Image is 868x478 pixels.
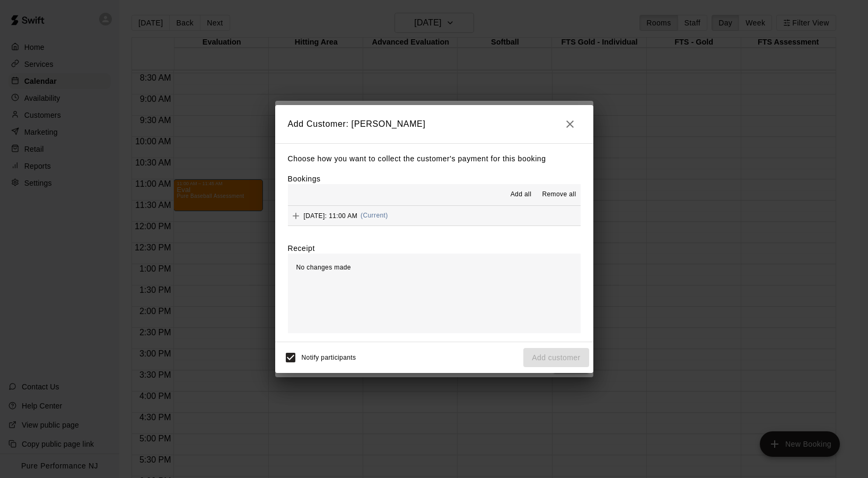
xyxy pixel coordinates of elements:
[296,264,351,271] span: No changes made
[275,105,593,143] h2: Add Customer: [PERSON_NAME]
[304,212,358,219] span: [DATE]: 11:00 AM
[288,243,315,254] label: Receipt
[542,189,576,200] span: Remove all
[288,175,321,183] label: Bookings
[511,189,532,200] span: Add all
[538,186,580,203] button: Remove all
[288,206,581,225] button: Add[DATE]: 11:00 AM(Current)
[302,354,356,361] span: Notify participants
[288,211,304,219] span: Add
[504,186,538,203] button: Add all
[288,152,581,166] p: Choose how you want to collect the customer's payment for this booking
[361,212,388,219] span: (Current)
